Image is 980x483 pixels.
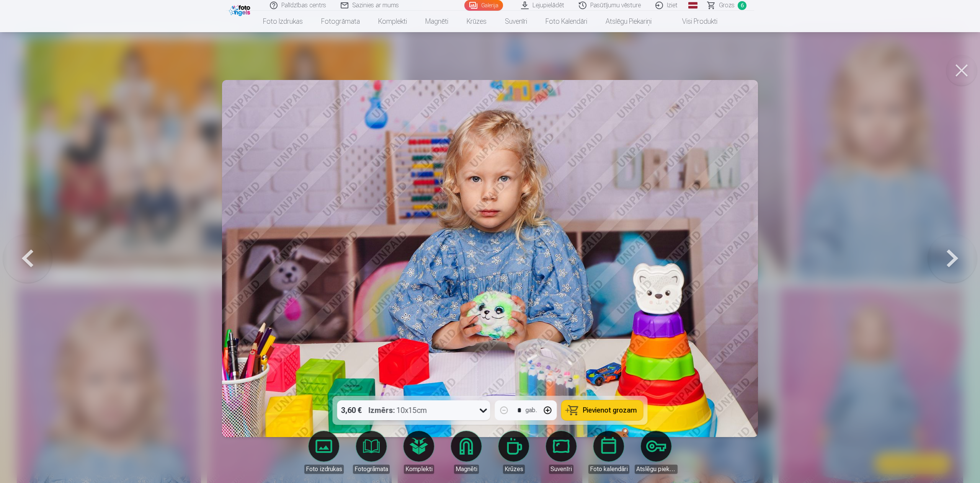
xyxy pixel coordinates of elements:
[350,431,393,474] a: Fotogrāmata
[661,11,727,32] a: Visi produkti
[312,11,369,32] a: Fotogrāmata
[369,400,427,420] div: 10x15cm
[492,431,535,474] a: Krūzes
[549,465,573,474] div: Suvenīri
[302,431,345,474] a: Foto izdrukas
[457,11,496,32] a: Krūzes
[635,465,678,474] div: Atslēgu piekariņi
[416,11,457,32] a: Magnēti
[562,400,643,420] button: Pievienot grozam
[353,465,390,474] div: Fotogrāmata
[454,465,479,474] div: Magnēti
[536,11,596,32] a: Foto kalendāri
[404,465,434,474] div: Komplekti
[587,431,630,474] a: Foto kalendāri
[229,3,252,16] img: /fa1
[503,465,525,474] div: Krūzes
[526,406,537,415] div: gab.
[496,11,536,32] a: Suvenīri
[397,431,440,474] a: Komplekti
[588,465,629,474] div: Foto kalendāri
[583,407,637,414] span: Pievienot grozam
[719,1,735,10] span: Grozs
[540,431,583,474] a: Suvenīri
[254,11,312,32] a: Foto izdrukas
[596,11,661,32] a: Atslēgu piekariņi
[304,465,344,474] div: Foto izdrukas
[369,405,395,416] strong: Izmērs :
[369,11,416,32] a: Komplekti
[635,431,678,474] a: Atslēgu piekariņi
[337,400,366,420] div: 3,60 €
[445,431,488,474] a: Magnēti
[738,1,746,10] span: 6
